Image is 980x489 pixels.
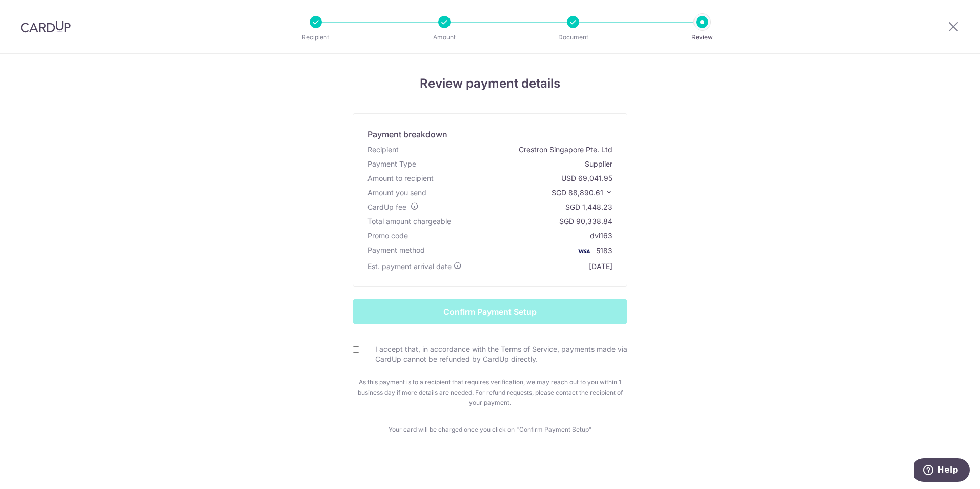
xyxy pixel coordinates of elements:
img: <span class="translation_missing" title="translation missing: en.account_steps.new_confirm_form.b... [574,245,594,257]
span: SGD 88,890.61 [552,188,603,197]
div: Promo code [367,231,408,241]
p: Document [535,32,611,43]
div: SGD 90,338.84 [559,216,612,227]
div: Payment method [367,245,425,257]
div: [DATE] [589,261,612,272]
div: Payment breakdown [367,128,447,140]
div: Supplier [585,159,612,169]
span: 5183 [596,246,612,255]
span: CardUp fee [367,202,406,211]
p: SGD 88,890.61 [552,188,612,198]
div: Recipient [367,145,399,155]
div: Crestron Singapore Pte. Ltd [519,145,612,155]
div: USD 69,041.95 [561,173,612,184]
p: Review [664,32,740,43]
iframe: Opens a widget where you can find more information [914,458,970,484]
p: Amount [406,32,482,43]
p: As this payment is to a recipient that requires verification, we may reach out to you within 1 bu... [353,377,627,408]
h4: Review payment details [190,74,790,93]
div: Est. payment arrival date [367,261,462,272]
div: dvi163 [590,231,612,241]
div: Amount you send [367,188,426,198]
div: Amount to recipient [367,173,434,184]
span: Total amount chargeable [367,217,451,226]
p: Your card will be charged once you click on "Confirm Payment Setup" [353,424,627,435]
img: CardUp [21,21,71,33]
div: SGD 1,448.23 [565,202,612,212]
span: translation missing: en.account_steps.new_confirm_form.xb_payment.header.payment_type [367,159,416,168]
p: Recipient [278,32,354,43]
label: I accept that, in accordance with the Terms of Service, payments made via CardUp cannot be refund... [365,344,627,364]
